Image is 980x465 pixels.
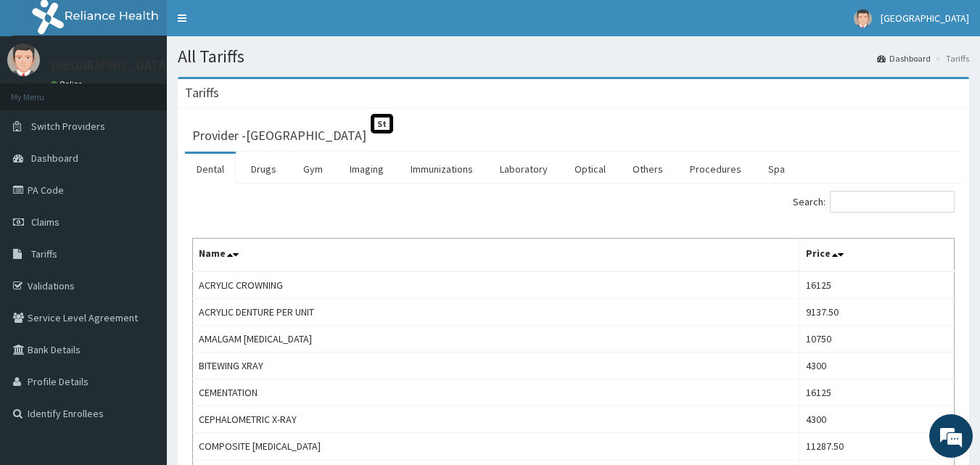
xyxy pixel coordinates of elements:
a: Others [621,154,675,184]
a: Imaging [338,154,395,184]
li: Tariffs [932,52,969,65]
span: Dashboard [31,152,78,165]
h3: Tariffs [185,86,219,99]
td: BITEWING XRAY [193,353,800,379]
a: Laboratory [488,154,559,184]
a: Dashboard [877,52,931,65]
span: [GEOGRAPHIC_DATA] [881,12,969,25]
p: [GEOGRAPHIC_DATA] [51,59,170,72]
input: Search: [830,191,955,213]
td: ACRYLIC CROWNING [193,271,800,299]
td: 16125 [800,379,955,406]
td: 16125 [800,271,955,299]
a: Online [51,79,86,89]
a: Spa [757,154,796,184]
span: St [371,114,393,133]
th: Price [800,239,955,272]
td: CEPHALOMETRIC X-RAY [193,406,800,433]
a: Optical [563,154,617,184]
td: 11287.50 [800,433,955,460]
span: Tariffs [31,247,57,260]
h3: Provider - [GEOGRAPHIC_DATA] [192,129,366,142]
td: ACRYLIC DENTURE PER UNIT [193,299,800,326]
img: User Image [7,44,40,76]
td: 4300 [800,353,955,379]
span: Switch Providers [31,120,105,133]
td: AMALGAM [MEDICAL_DATA] [193,326,800,353]
a: Gym [292,154,334,184]
a: Drugs [239,154,288,184]
td: 4300 [800,406,955,433]
th: Name [193,239,800,272]
img: User Image [854,9,872,28]
td: 10750 [800,326,955,353]
span: Claims [31,215,59,229]
label: Search: [793,191,955,213]
h1: All Tariffs [178,47,969,66]
a: Procedures [678,154,753,184]
a: Dental [185,154,236,184]
td: COMPOSITE [MEDICAL_DATA] [193,433,800,460]
td: 9137.50 [800,299,955,326]
a: Immunizations [399,154,485,184]
td: CEMENTATION [193,379,800,406]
